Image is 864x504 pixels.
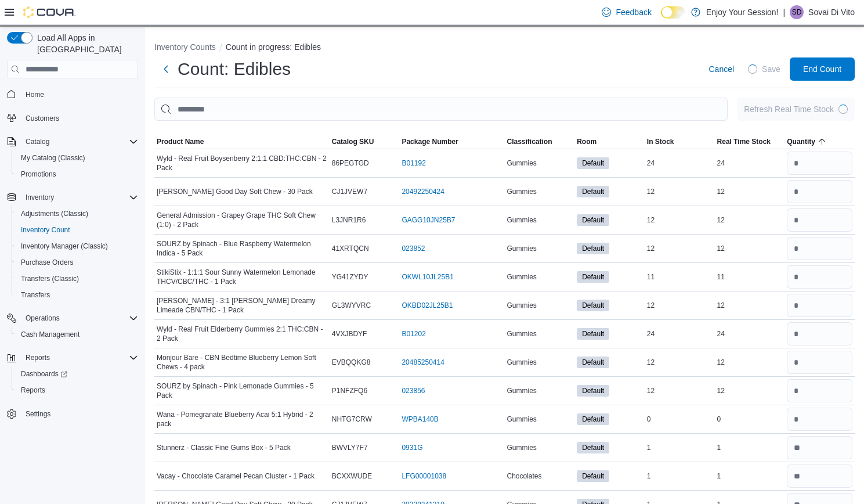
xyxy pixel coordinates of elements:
[12,150,143,166] button: My Catalog (Classic)
[332,415,372,424] span: NHTG7CRW
[26,114,59,123] span: Customers
[12,382,143,398] button: Reports
[157,410,327,429] span: Wana - Pomegranate Blueberry Acai 5:1 Hybrid - 2 pack
[16,288,55,302] a: Transfers
[577,243,609,254] span: Default
[582,300,604,311] span: Default
[577,186,609,197] span: Default
[507,471,541,481] span: Chocolates
[21,170,56,179] span: Promotions
[157,187,313,196] span: [PERSON_NAME] Good Day Soft Chew - 30 Pack
[837,103,849,115] span: Loading
[2,85,143,102] button: Home
[792,5,802,19] span: SD
[2,310,143,326] button: Operations
[154,41,855,55] nav: An example of EuiBreadcrumbs
[402,187,444,196] a: 20492250424
[577,214,609,226] span: Default
[23,6,75,18] img: Cova
[706,5,779,19] p: Enjoy Your Session!
[21,111,64,125] a: Customers
[16,167,61,181] a: Promotions
[21,258,74,267] span: Purchase Orders
[507,215,536,225] span: Gummies
[16,383,138,397] span: Reports
[704,57,739,81] button: Cancel
[26,314,60,323] span: Operations
[21,369,67,379] span: Dashboards
[402,443,422,452] a: 0931G
[399,135,504,149] button: Package Number
[507,386,536,395] span: Gummies
[26,90,44,99] span: Home
[402,358,444,367] a: 20485250414
[2,350,143,366] button: Reports
[582,272,604,282] span: Default
[16,151,138,165] span: My Catalog (Classic)
[717,137,771,146] span: Real Time Stock
[402,301,453,310] a: OKBD02JL25B1
[402,415,438,424] a: WPBA140B
[26,137,49,146] span: Catalog
[2,110,143,127] button: Customers
[330,135,400,149] button: Catalog SKU
[645,156,715,170] div: 24
[12,326,143,343] button: Cash Management
[12,166,143,182] button: Promotions
[21,311,64,325] button: Operations
[507,244,536,253] span: Gummies
[582,329,604,339] span: Default
[21,111,138,125] span: Customers
[332,244,369,253] span: 41XRTQCN
[16,167,138,181] span: Promotions
[2,405,143,422] button: Settings
[16,255,138,269] span: Purchase Orders
[16,272,84,286] a: Transfers (Classic)
[402,244,425,253] a: 023852
[577,157,609,169] span: Default
[645,355,715,369] div: 12
[402,137,458,146] span: Package Number
[645,298,715,312] div: 12
[16,288,138,302] span: Transfers
[157,353,327,372] span: Monjour Bare - CBN Bedtime Blueberry Lemon Soft Chews - 4 pack
[16,239,138,253] span: Inventory Manager (Classic)
[507,329,536,339] span: Gummies
[21,225,70,235] span: Inventory Count
[577,442,609,453] span: Default
[16,207,138,221] span: Adjustments (Classic)
[715,156,785,170] div: 24
[16,151,90,165] a: My Catalog (Classic)
[507,358,536,367] span: Gummies
[645,213,715,227] div: 12
[12,222,143,238] button: Inventory Count
[16,327,138,341] span: Cash Management
[16,367,138,381] span: Dashboards
[507,301,536,310] span: Gummies
[16,383,50,397] a: Reports
[747,63,758,75] span: Loading
[715,355,785,369] div: 12
[645,469,715,483] div: 1
[645,185,715,199] div: 12
[21,311,138,325] span: Operations
[12,238,143,254] button: Inventory Manager (Classic)
[16,223,138,237] span: Inventory Count
[645,242,715,255] div: 12
[2,134,143,150] button: Catalog
[402,272,453,282] a: OKWL10JL25B1
[803,63,841,75] span: End Count
[226,42,321,52] button: Count in progress: Edibles
[26,353,50,362] span: Reports
[647,137,674,146] span: In Stock
[32,32,138,55] span: Load All Apps in [GEOGRAPHIC_DATA]
[582,386,604,396] span: Default
[577,385,609,397] span: Default
[21,135,138,149] span: Catalog
[21,406,138,421] span: Settings
[157,268,327,286] span: StikiStix - 1:1:1 Sour Sunny Watermelon Lemonade THCV/CBC/THC - 1 Pack
[507,443,536,452] span: Gummies
[21,88,49,102] a: Home
[582,215,604,225] span: Default
[157,381,327,400] span: SOURZ by Spinach - Pink Lemonade Gummies - 5 Pack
